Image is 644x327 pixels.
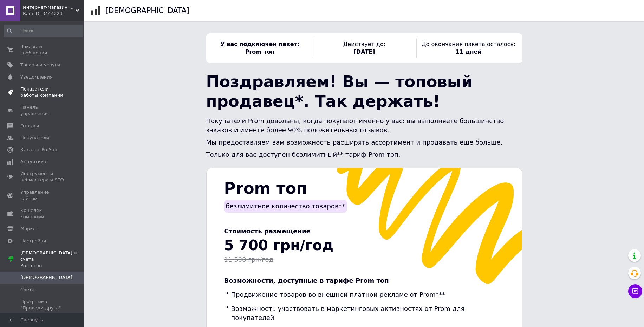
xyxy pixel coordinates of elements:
[206,151,401,158] span: Только для вас доступен безлимитный** тариф Prom топ.
[20,171,65,183] span: Инструменты вебмастера и SEO
[422,41,515,47] span: До окончания пакета осталось:
[23,4,76,11] span: Интернет-магазин Твой шоппинг
[20,135,49,141] span: Покупатели
[4,25,83,37] input: Поиск
[220,41,299,47] span: У вас подключен пакет:
[105,6,189,15] h1: [DEMOGRAPHIC_DATA]
[224,179,307,198] span: Prom топ
[354,48,375,55] span: [DATE]
[20,189,65,202] span: Управление сайтом
[312,39,416,58] div: Действует до:
[20,104,65,117] span: Панель управления
[20,123,39,129] span: Отзывы
[20,274,72,281] span: [DEMOGRAPHIC_DATA]
[224,227,311,235] span: Стоимость размещение
[20,74,52,80] span: Уведомления
[231,291,445,298] span: Продвижение товаров во внешней платной рекламе от Prom***
[20,159,46,165] span: Аналитика
[20,287,34,293] span: Счета
[456,48,482,55] span: 11 дней
[20,86,65,99] span: Показатели работы компании
[20,238,46,244] span: Настройки
[226,202,345,210] span: безлимитное количество товаров**
[224,277,389,284] span: Возможности, доступные в тарифе Prom топ
[20,250,84,269] span: [DEMOGRAPHIC_DATA] и счета
[23,11,84,17] div: Ваш ID: 3444223
[20,207,65,220] span: Кошелек компании
[206,72,473,111] span: Поздравляем! Вы — топовый продавец*. Так держать!
[20,147,58,153] span: Каталог ProSale
[224,256,273,263] span: 11 500 грн/год
[20,62,60,68] span: Товары и услуги
[20,262,84,269] div: Prom топ
[628,284,642,298] button: Чат с покупателем
[224,237,334,253] span: 5 700 грн/год
[206,117,504,133] span: Покупатели Prom довольны, когда покупают именно у вас: вы выполняете большинство заказов и имеете...
[206,139,503,146] span: Мы предоставляем вам возможность расширять ассортимент и продавать еще больше.
[231,305,465,321] span: Возможность участвовать в маркетинговых активностях от Prom для покупателей
[20,44,65,56] span: Заказы и сообщения
[245,48,275,55] span: Prom топ
[20,226,38,232] span: Маркет
[20,299,65,311] span: Программа "Приведи друга"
